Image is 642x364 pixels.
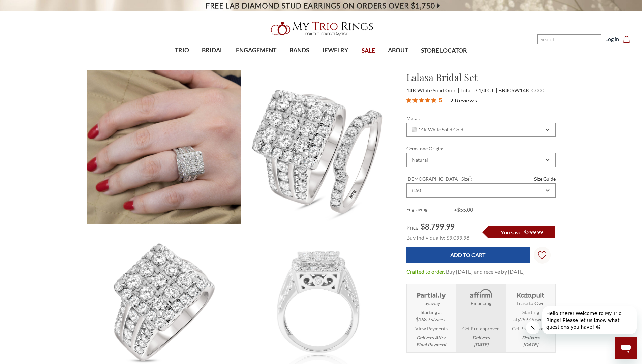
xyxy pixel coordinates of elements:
label: Engraving: [406,206,444,214]
span: $259.49/week [517,316,547,322]
span: You save: $299.99 [501,229,543,235]
a: Log in [605,35,619,43]
iframe: Message from company [542,306,637,334]
h1: Lalasa Bridal Set [406,70,556,84]
li: Katapult [506,284,555,352]
button: submenu toggle [253,61,259,62]
span: Buy Individually: [406,234,445,241]
strong: Lease to Own [517,300,545,307]
span: 2 Reviews [450,95,477,105]
a: JEWELRY [315,39,355,61]
span: Total: 3 1/4 CT. [460,87,497,93]
em: Delivers After Final Payment [416,334,446,348]
svg: Wish Lists [538,230,546,280]
a: STORE LOCATOR [415,40,473,62]
span: [DATE] [474,342,488,347]
a: Get Pre-approved [462,325,500,332]
img: Photo of Lalasa 3 1/4 CT. T.W. Princess Cluster Bridal Set 14K White Gold [BR405W-C000] [241,70,395,224]
div: 8.50 [412,188,421,193]
img: Affirm [465,288,496,300]
img: Layaway [416,288,447,300]
span: JEWELRY [322,46,348,55]
li: Layaway [407,284,456,352]
a: View Payments [415,325,448,332]
span: SALE [362,46,375,55]
em: Delivers [522,334,539,348]
span: 14K White Solid Gold [406,87,459,93]
button: Rated 5 out of 5 stars from 2 reviews. Jump to reviews. [406,95,477,105]
iframe: Button to launch messaging window [615,337,637,359]
a: My Trio Rings [186,18,456,39]
strong: Layaway [422,300,440,307]
span: Starting at . [508,309,553,323]
a: Cart with 0 items [623,35,634,43]
a: TRIO [169,39,195,61]
span: $9,099.98 [446,234,469,241]
label: Gemstone Origin: [406,145,556,152]
span: STORE LOCATOR [421,46,467,55]
button: submenu toggle [296,61,303,62]
a: Wish Lists [534,247,551,264]
img: Katapult [515,288,546,300]
div: Combobox [406,123,556,137]
img: My Trio Rings [267,18,375,39]
a: BANDS [283,39,315,61]
img: Photo of Lalasa 3 1/4 CT. T.W. Princess Cluster Bridal Set 14K White Gold [BR405W-C000] [87,70,241,224]
span: $8,799.99 [421,222,455,231]
em: Delivers [472,334,490,348]
span: TRIO [175,46,189,55]
button: submenu toggle [332,61,339,62]
a: ABOUT [381,39,415,61]
input: Add to Cart [406,247,530,263]
span: [DATE] [523,342,538,347]
span: 14K White Solid Gold [412,127,464,132]
dd: Buy [DATE] and receive by [DATE] [446,268,525,276]
div: Natural [412,157,428,163]
svg: cart.cart_preview [623,36,630,43]
span: ABOUT [388,46,408,55]
a: Size Guide [534,175,556,182]
button: submenu toggle [179,61,185,62]
div: Combobox [406,153,556,167]
li: Affirm [456,284,505,352]
input: Search and use arrows or TAB to navigate results [537,34,601,44]
span: Price: [406,224,420,231]
span: 5 [439,96,442,104]
button: submenu toggle [209,61,216,62]
label: +$55.00 [444,206,481,214]
span: BRIDAL [202,46,223,55]
a: SALE [355,40,381,62]
div: Combobox [406,183,556,198]
a: Get Pre-approved [512,325,549,332]
label: Metal: [406,115,556,122]
span: BANDS [289,46,309,55]
iframe: Close message [526,321,540,334]
a: BRIDAL [195,39,230,61]
span: BR405W14K-C000 [498,87,544,93]
span: ENGAGEMENT [236,46,276,55]
button: submenu toggle [395,61,401,62]
a: ENGAGEMENT [230,39,283,61]
strong: Financing [471,300,491,307]
label: [DEMOGRAPHIC_DATA]' Size : [406,175,556,182]
span: Starting at $168.75/week. [416,309,447,323]
dt: Crafted to order. [406,268,445,276]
